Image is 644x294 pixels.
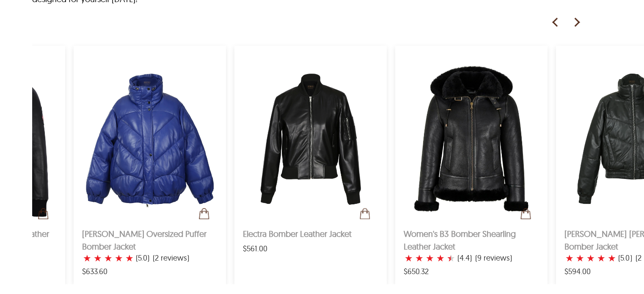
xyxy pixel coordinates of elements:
[94,254,102,262] label: 2 rating
[570,16,583,29] img: right-arrow-icon
[243,228,378,240] h2: Electra Bomber Leather Jacket
[104,254,113,262] label: 3 rating
[82,54,217,223] img: Lisa Oversized Puffer Bomber Jacket
[549,16,561,29] img: left-arrow-icon
[576,254,584,262] label: 2 rating
[405,254,413,262] label: 1 rating
[83,254,91,262] label: 1 rating
[426,254,434,262] label: 3 rating
[115,254,123,262] label: 4 rating
[475,254,512,262] span: (9 reviews)
[404,267,429,276] span: $650.32
[415,254,424,262] label: 2 rating
[597,254,605,262] label: 4 rating
[38,208,48,219] img: cart-icon-v1
[243,245,267,253] span: $561.00
[520,208,531,219] img: cart-icon-v1
[360,208,370,219] img: cart-icon-v1
[404,54,539,223] img: Women's B3 Bomber Shearling Leather Jacket
[457,254,472,262] label: (4.4)
[436,254,445,262] label: 4 rating
[586,254,595,262] label: 3 rating
[565,254,574,262] label: 1 rating
[82,267,107,276] span: $633.60
[404,54,539,276] a: Women's B3 Bomber Shearling Leather Jacketcart-icon-v1Women's B3 Bomber Shearling Leather Jacket★...
[243,54,378,223] img: Electra Bomber Leather Jacket
[618,254,632,262] label: (5.0)
[136,254,149,262] label: (5.0)
[447,254,455,262] label: 5 rating
[243,54,378,253] a: Electra Bomber Leather Jacketcart-icon-v1Electra Bomber Leather Jacket $561.00
[82,54,217,276] a: Lisa Oversized Puffer Bomber Jacketcart-icon-v1[PERSON_NAME] Oversized Puffer Bomber Jacket★★★★★(...
[82,228,217,253] h2: [PERSON_NAME] Oversized Puffer Bomber Jacket
[564,267,591,276] span: $594.00
[153,254,189,262] span: (2 reviews)
[608,254,616,262] label: 5 rating
[199,208,209,219] img: cart-icon-v1
[125,254,134,262] label: 5 rating
[404,228,539,253] h2: Women's B3 Bomber Shearling Leather Jacket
